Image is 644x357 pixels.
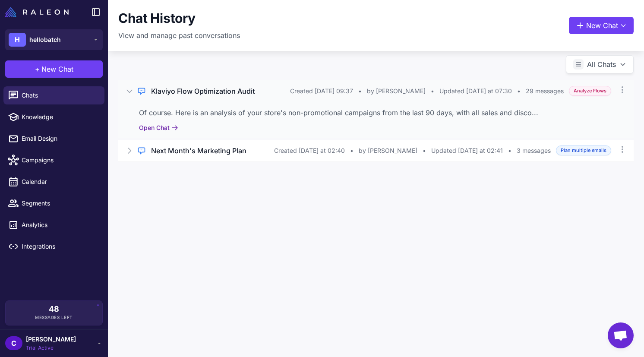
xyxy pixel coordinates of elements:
[608,322,634,348] div: Open chat
[517,86,521,96] span: •
[26,335,76,344] span: [PERSON_NAME]
[5,336,22,350] div: C
[3,237,104,256] a: Integrations
[556,145,611,155] span: Plan multiple emails
[3,194,104,212] a: Segments
[22,199,98,208] span: Segments
[5,7,69,17] img: Raleon Logo
[566,55,634,73] button: All Chats
[367,86,426,96] span: by [PERSON_NAME]
[431,86,434,96] span: •
[26,344,76,352] span: Trial Active
[9,33,26,47] div: H
[151,145,246,156] h3: Next Month's Marketing Plan
[29,35,61,44] span: hellobatch
[35,314,73,321] span: Messages Left
[41,64,73,74] span: New Chat
[3,86,104,104] a: Chats
[3,151,104,169] a: Campaigns
[22,177,98,186] span: Calendar
[3,216,104,234] a: Analytics
[49,305,59,313] span: 48
[22,91,98,100] span: Chats
[139,123,178,133] button: Open Chat
[151,86,255,96] h3: Klaviyo Flow Optimization Audit
[350,146,354,155] span: •
[5,7,72,17] a: Raleon Logo
[569,17,634,34] button: New Chat
[3,130,104,148] a: Email Design
[290,86,353,96] span: Created [DATE] 09:37
[569,86,611,96] span: Analyze Flows
[439,86,512,96] span: Updated [DATE] at 07:30
[274,146,345,155] span: Created [DATE] at 02:40
[5,60,103,78] button: +New Chat
[358,86,362,96] span: •
[5,29,103,50] button: Hhellobatch
[526,86,564,96] span: 29 messages
[3,108,104,126] a: Knowledge
[22,220,98,230] span: Analytics
[22,112,98,122] span: Knowledge
[3,173,104,191] a: Calendar
[359,146,417,155] span: by [PERSON_NAME]
[22,134,98,143] span: Email Design
[517,146,551,155] span: 3 messages
[139,107,613,118] div: Of course. Here is an analysis of your store's non-promotional campaigns from the last 90 days, w...
[118,10,195,27] h1: Chat History
[508,146,511,155] span: •
[423,146,426,155] span: •
[22,242,98,251] span: Integrations
[431,146,503,155] span: Updated [DATE] at 02:41
[35,64,40,74] span: +
[22,155,98,165] span: Campaigns
[118,30,240,41] p: View and manage past conversations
